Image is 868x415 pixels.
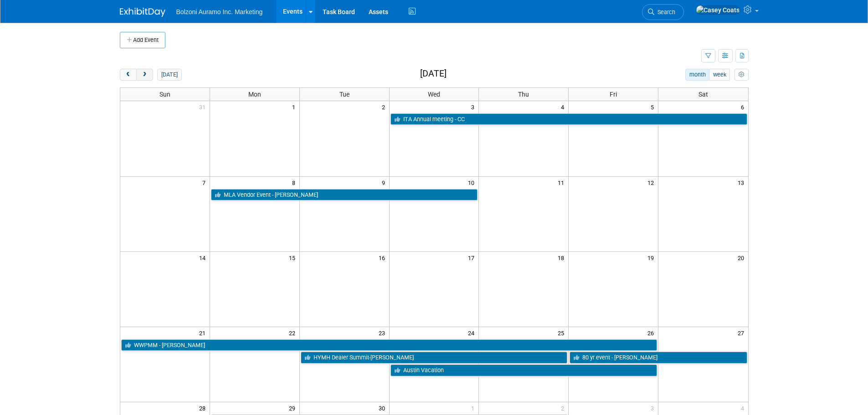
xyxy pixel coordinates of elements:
span: 4 [740,402,748,414]
span: 16 [378,252,389,263]
span: 7 [201,177,210,188]
span: 30 [378,402,389,414]
span: Fri [610,91,617,98]
button: week [709,69,730,81]
a: Search [642,4,684,20]
span: Search [654,9,675,15]
span: 21 [198,327,210,338]
span: 28 [198,402,210,414]
span: 22 [288,327,299,338]
a: 80 yr event - [PERSON_NAME] [570,352,747,364]
span: 15 [288,252,299,263]
button: myCustomButton [734,69,748,81]
span: Bolzoni Auramo Inc. Marketing [176,8,263,15]
span: Sat [699,91,708,98]
i: Personalize Calendar [739,72,745,78]
span: Sun [159,91,170,98]
span: 1 [470,402,478,414]
h2: [DATE] [420,69,447,79]
span: Mon [248,91,261,98]
span: 3 [470,101,478,113]
a: ITA Annual meeting - CC [390,113,747,125]
span: 29 [288,402,299,414]
a: Austin Vacation [390,364,657,376]
span: 24 [467,327,478,338]
a: WWPMM - [PERSON_NAME] [121,339,657,351]
span: 5 [650,101,658,113]
button: next [136,69,153,81]
span: 23 [378,327,389,338]
span: 9 [381,177,389,188]
a: MLA Vendor Event - [PERSON_NAME] [211,189,478,201]
button: prev [120,69,137,81]
span: Tue [339,91,349,98]
span: 18 [557,252,568,263]
button: [DATE] [157,69,181,81]
span: 31 [198,101,210,113]
img: Casey Coats [696,5,740,15]
span: 2 [560,402,568,414]
span: 17 [467,252,478,263]
span: 4 [560,101,568,113]
img: ExhibitDay [120,8,165,17]
span: 25 [557,327,568,338]
span: 14 [198,252,210,263]
span: 27 [737,327,748,338]
span: 20 [737,252,748,263]
span: 3 [650,402,658,414]
span: 2 [381,101,389,113]
span: 1 [291,101,299,113]
span: 13 [737,177,748,188]
span: 6 [740,101,748,113]
span: 12 [647,177,658,188]
span: 11 [557,177,568,188]
span: 8 [291,177,299,188]
button: month [685,69,709,81]
span: 19 [647,252,658,263]
a: HYMH Dealer Summit-[PERSON_NAME] [301,352,568,364]
span: 26 [647,327,658,338]
button: Add Event [120,32,165,48]
span: Thu [518,91,529,98]
span: 10 [467,177,478,188]
span: Wed [428,91,440,98]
